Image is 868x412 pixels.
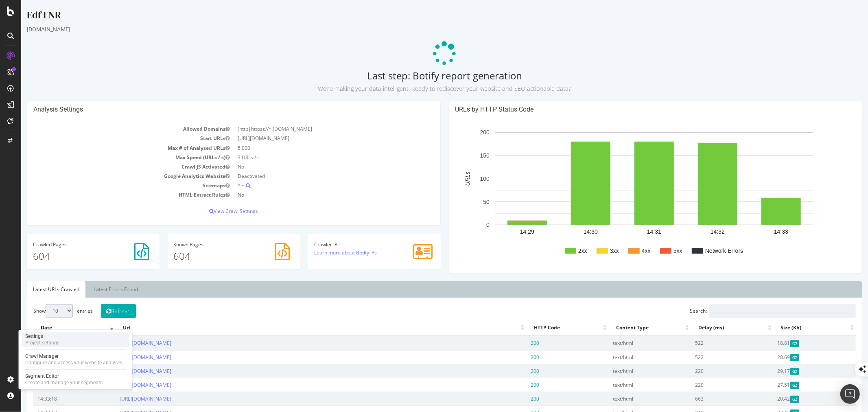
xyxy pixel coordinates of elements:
td: 663 [670,392,752,405]
div: Open Intercom Messenger [840,384,860,404]
small: We’re making your data intelligent. Ready to rediscover your website and SEO actionable data? [297,85,550,92]
text: 100 [459,175,468,182]
td: text/html [588,336,670,350]
span: 200 [509,340,518,346]
text: 14:33 [752,228,767,235]
div: Segment Editor [25,373,103,379]
td: 27.51 [752,378,835,392]
div: Configure and access your website analyses [25,359,122,366]
td: Sitemaps [12,181,212,190]
a: Learn more about Botify IPs [293,249,356,256]
td: 14:33:18 [12,378,94,392]
span: Gzipped Content [769,396,778,403]
td: text/html [588,392,670,405]
input: Search: [688,304,835,318]
h4: Pages Known [153,242,273,247]
td: Crawl JS Activated [12,162,212,171]
h4: URLs by HTTP Status Code [434,105,835,114]
a: Segment EditorCreate and manage your segments [22,372,129,387]
td: 220 [670,378,752,392]
td: HTML Extract Rules [12,190,212,199]
text: URLs [443,172,450,186]
text: 200 [459,129,468,136]
span: Gzipped Content [769,368,778,375]
text: 150 [459,152,468,159]
td: Max # of Analysed URLs [12,143,212,153]
td: 220 [670,364,752,378]
td: text/html [588,378,670,392]
span: Gzipped Content [769,340,778,347]
th: Delay (ms): activate to sort column ascending [670,320,752,336]
td: 3 URLs / s [212,153,413,162]
text: 2xx [557,248,566,254]
label: Search: [669,304,835,318]
td: Allowed Domains [12,124,212,134]
td: Start URLs [12,134,212,143]
td: (http|https)://*.[DOMAIN_NAME] [212,124,413,134]
div: Project settings [25,340,59,346]
text: 5xx [652,248,661,254]
text: 4xx [621,248,630,254]
td: Yes [212,181,413,190]
th: Url: activate to sort column ascending [94,320,505,336]
p: 604 [12,249,132,263]
td: 14:33:18 [12,392,94,405]
td: 14:33:19 [12,336,94,350]
h4: Pages Crawled [12,242,132,247]
th: Date: activate to sort column ascending [12,320,94,336]
h4: Crawler IP [293,242,413,247]
td: 14:33:18 [12,350,94,364]
td: [URL][DOMAIN_NAME] [212,134,413,143]
text: 14:29 [498,228,513,235]
span: 200 [509,395,518,402]
th: Size (Kb): activate to sort column ascending [752,320,835,336]
h2: Last step: Botify report generation [6,70,841,93]
td: 522 [670,350,752,364]
td: No [212,162,413,171]
td: 522 [670,336,752,350]
td: 20.42 [752,392,835,405]
span: 200 [509,354,518,361]
div: [DOMAIN_NAME] [6,25,841,33]
a: [URL][DOMAIN_NAME] [98,368,150,375]
td: text/html [588,364,670,378]
select: Showentries [24,304,52,318]
a: [URL][DOMAIN_NAME] [98,381,150,388]
a: Crawl ManagerConfigure and access your website analyses [22,352,129,367]
a: [URL][DOMAIN_NAME] [98,354,150,361]
td: 5,000 [212,143,413,153]
td: 18.81 [752,336,835,350]
text: 14:30 [562,228,576,235]
div: Crawl Manager [25,353,122,359]
button: Refresh [80,304,115,318]
p: 604 [153,249,273,263]
td: 29.17 [752,364,835,378]
a: SettingsProject settings [22,332,129,347]
td: Google Analytics Website [12,171,212,181]
svg: A chart. [434,124,831,267]
span: 200 [509,381,518,388]
th: HTTP Code: activate to sort column ascending [505,320,588,336]
div: Edf ENR [6,8,841,25]
td: No [212,190,413,199]
a: Latest URLs Crawled [6,281,64,298]
h4: Analysis Settings [12,105,413,114]
div: Settings [25,333,59,340]
span: Gzipped Content [769,354,778,361]
td: text/html [588,350,670,364]
a: [URL][DOMAIN_NAME] [98,395,150,402]
text: 3xx [589,248,598,254]
text: 0 [465,222,468,228]
td: 14:33:18 [12,364,94,378]
div: Create and manage your segments [25,379,103,386]
a: Latest Errors Found [66,281,123,298]
td: Deactivated [212,171,413,181]
span: 200 [509,368,518,375]
a: [URL][DOMAIN_NAME] [98,340,150,346]
td: 28.69 [752,350,835,364]
text: 14:32 [689,228,703,235]
label: Show entries [12,304,72,318]
span: Gzipped Content [769,382,778,389]
text: Network Errors [684,248,722,254]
